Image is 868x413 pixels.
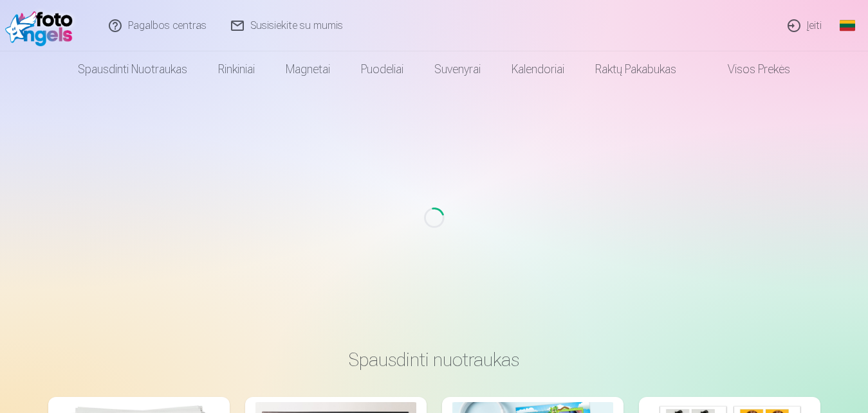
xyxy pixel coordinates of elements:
[419,51,496,87] a: Suvenyrai
[496,51,580,87] a: Kalendoriai
[59,348,810,371] h3: Spausdinti nuotraukas
[270,51,346,87] a: Magnetai
[203,51,270,87] a: Rinkiniai
[5,5,79,46] img: /fa2
[62,51,203,87] a: Spausdinti nuotraukas
[692,51,806,87] a: Visos prekės
[580,51,692,87] a: Raktų pakabukas
[346,51,419,87] a: Puodeliai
